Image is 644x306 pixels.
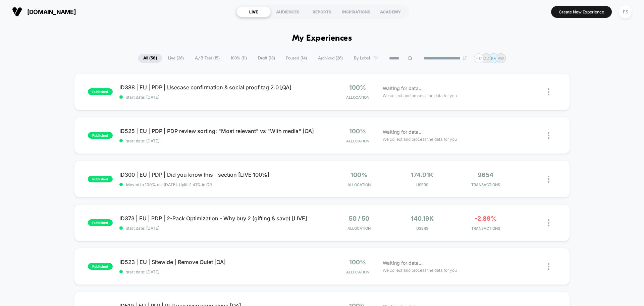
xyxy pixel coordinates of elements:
[411,215,434,222] span: 140.19k
[12,7,22,17] img: Visually logo
[351,171,367,178] span: 100%
[478,171,493,178] span: 9654
[383,259,423,267] span: Waiting for data...
[551,6,612,18] button: Create New Experience
[498,56,504,61] p: AW
[548,132,549,139] img: close
[392,182,452,187] span: Users
[347,226,371,231] span: Allocation
[383,128,423,136] span: Waiting for data...
[236,6,271,17] div: LIVE
[138,54,162,63] span: All ( 58 )
[163,54,189,63] span: Live ( 26 )
[119,84,322,91] span: ID388 | EU | PDP | Usecase confirmation & social proof tag 2.0 [QA]
[346,270,369,274] span: Allocation
[126,182,212,187] span: Moved to 100% on: [DATE] . Uplift: 1.41% in CR
[190,54,225,63] span: A/B Test ( 15 )
[346,139,369,143] span: Allocation
[281,54,312,63] span: Paused ( 14 )
[119,215,322,222] span: ID373 | EU | PDP | 2-Pack Optimization - Why buy 2 (gifting & save) [LIVE]
[292,34,352,43] h1: My Experiences
[88,176,113,182] span: published
[119,171,322,178] span: ID300 | EU | PDP | Did you know this - section [LIVE 100%]
[354,56,370,61] span: By Label
[88,88,113,95] span: published
[491,56,496,61] p: KV
[119,95,322,100] span: start date: [DATE]
[475,215,497,222] span: -2.89%
[226,54,252,63] span: 100% ( 11 )
[383,267,457,273] span: We collect and process the data for you
[88,132,113,139] span: published
[119,269,322,274] span: start date: [DATE]
[349,84,366,91] span: 100%
[483,56,489,61] p: DD
[305,6,339,17] div: REPORTS
[548,88,549,95] img: close
[548,219,549,226] img: close
[373,6,408,17] div: ACADEMY
[411,171,433,178] span: 174.91k
[455,182,516,187] span: TRANSACTIONS
[392,226,452,231] span: Users
[88,219,113,226] span: published
[313,54,348,63] span: Archived ( 26 )
[88,263,113,270] span: published
[346,95,369,100] span: Allocation
[548,176,549,183] img: close
[619,5,632,18] div: FS
[383,85,423,92] span: Waiting for data...
[27,8,76,15] span: [DOMAIN_NAME]
[383,92,457,99] span: We collect and process the data for you
[548,263,549,270] img: close
[119,259,322,265] span: ID523 | EU | Sitewide | Remove Quiet [QA]
[617,5,634,19] button: FS
[119,226,322,231] span: start date: [DATE]
[119,128,322,134] span: ID525 | EU | PDP | PDP review sorting: "Most relevant" vs "With media" [QA]
[347,182,371,187] span: Allocation
[474,53,484,63] div: + 17
[339,6,373,17] div: INSPIRATIONS
[271,6,305,17] div: AUDIENCES
[253,54,280,63] span: Draft ( 18 )
[383,136,457,142] span: We collect and process the data for you
[349,128,366,135] span: 100%
[349,259,366,266] span: 100%
[349,215,369,222] span: 50 / 50
[10,6,78,17] button: [DOMAIN_NAME]
[455,226,516,231] span: TRANSACTIONS
[463,56,467,60] img: end
[119,138,322,143] span: start date: [DATE]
